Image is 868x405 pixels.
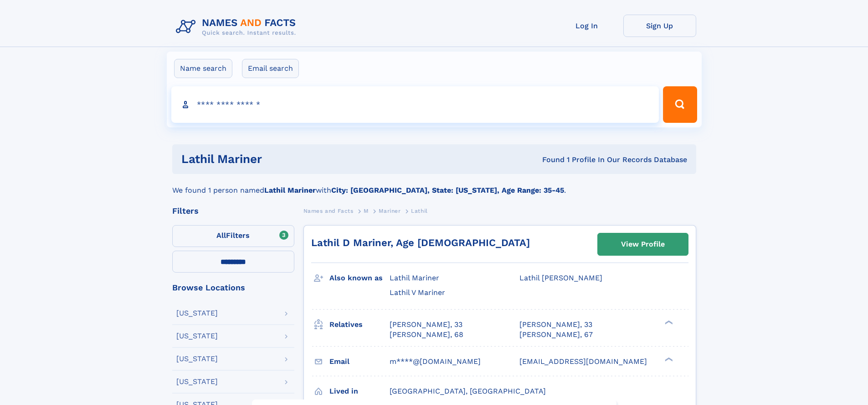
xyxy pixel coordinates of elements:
[172,225,294,247] label: Filters
[519,330,593,340] a: [PERSON_NAME], 67
[176,355,218,363] div: [US_STATE]
[402,155,687,165] div: Found 1 Profile In Our Records Database
[329,317,390,332] h3: Relatives
[390,330,463,340] a: [PERSON_NAME], 68
[264,186,316,195] b: Lathil Mariner
[390,274,439,282] span: Lathil Mariner
[598,233,688,255] a: View Profile
[519,320,592,330] a: [PERSON_NAME], 33
[172,284,294,292] div: Browse Locations
[621,234,665,255] div: View Profile
[172,15,303,39] img: Logo Names and Facts
[411,208,428,214] span: Lathil
[172,174,696,196] div: We found 1 person named with .
[390,387,546,395] span: [GEOGRAPHIC_DATA], [GEOGRAPHIC_DATA]
[364,205,369,216] a: M
[174,59,232,78] label: Name search
[663,319,673,325] div: ❯
[216,231,226,240] span: All
[176,378,218,385] div: [US_STATE]
[519,357,647,366] span: [EMAIL_ADDRESS][DOMAIN_NAME]
[379,205,401,216] a: Mariner
[242,59,299,78] label: Email search
[311,237,530,248] a: Lathil D Mariner, Age [DEMOGRAPHIC_DATA]
[176,310,218,317] div: [US_STATE]
[663,86,697,123] button: Search Button
[390,288,445,297] span: Lathil V Mariner
[303,205,354,216] a: Names and Facts
[331,186,564,195] b: City: [GEOGRAPHIC_DATA], State: [US_STATE], Age Range: 35-45
[390,320,462,330] a: [PERSON_NAME], 33
[329,354,390,369] h3: Email
[519,274,602,282] span: Lathil [PERSON_NAME]
[176,332,218,340] div: [US_STATE]
[663,356,673,362] div: ❯
[329,384,390,399] h3: Lived in
[171,86,659,123] input: search input
[181,153,402,165] h1: Lathil Mariner
[623,15,696,37] a: Sign Up
[172,207,294,215] div: Filters
[379,208,401,214] span: Mariner
[364,208,369,214] span: M
[550,15,623,37] a: Log In
[329,270,390,286] h3: Also known as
